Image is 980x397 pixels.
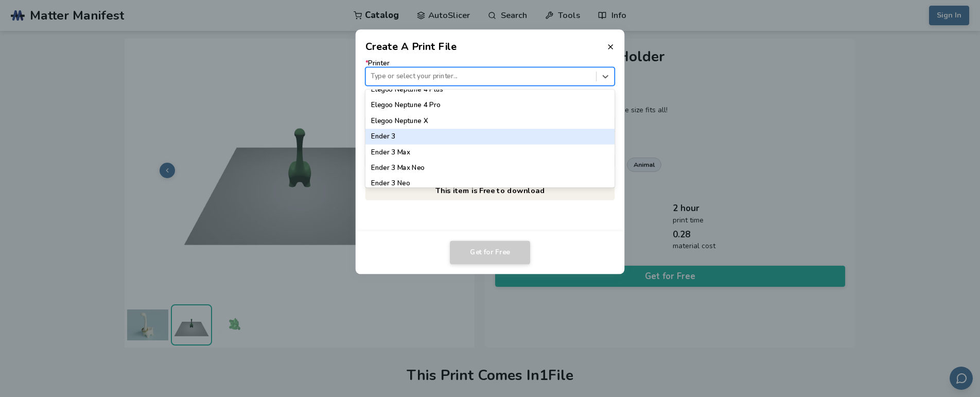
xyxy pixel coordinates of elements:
div: Elegoo Neptune 4 Pro [365,97,615,113]
button: Get for Free [450,241,530,265]
div: Elegoo Neptune 4 Plus [365,82,615,97]
label: Printer [365,59,615,85]
div: Ender 3 Neo [365,176,615,192]
div: Ender 3 Max Neo [365,160,615,176]
input: *PrinterType or select your printer...Elegoo Neptune 3 MaxElegoo Neptune 3 PlusElegoo Neptune 3 P... [371,73,373,80]
p: This item is Free to download [365,180,615,200]
h2: Create A Print File [365,39,457,54]
div: Ender 3 Max [365,145,615,160]
div: Elegoo Neptune X [365,113,615,129]
div: Ender 3 [365,129,615,144]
